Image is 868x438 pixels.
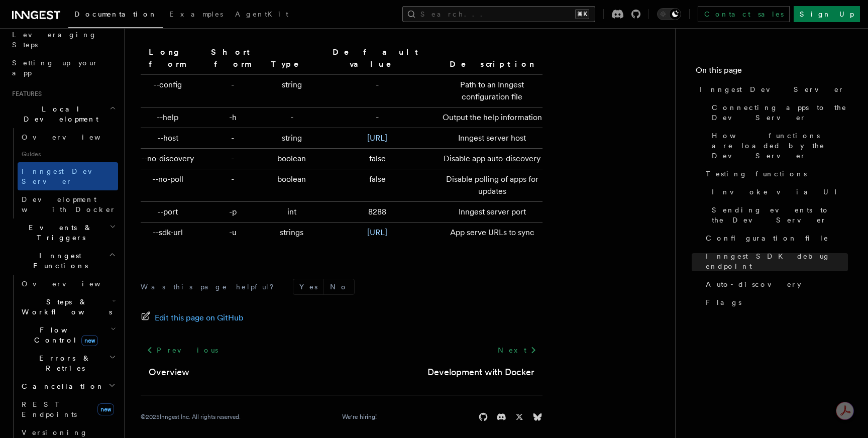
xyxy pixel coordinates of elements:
span: How functions are loaded by the Dev Server [712,131,848,161]
a: Inngest SDK debug endpoint [702,247,848,275]
span: Leveraging Steps [12,31,97,49]
span: AgentKit [235,10,288,18]
td: Inngest server host [438,128,542,149]
td: string [267,75,317,107]
td: --host [141,128,199,149]
span: Errors & Retries [18,353,109,373]
span: Versioning [22,428,88,436]
td: - [199,169,267,202]
a: Overview [18,128,118,146]
button: Events & Triggers [8,218,118,247]
a: Documentation [68,3,163,28]
span: Configuration file [706,233,829,243]
span: Auto-discovery [706,279,801,289]
strong: Default value [333,47,422,69]
button: Errors & Retries [18,349,118,377]
a: Next [492,341,542,359]
span: Flow Control [18,325,111,345]
span: Inngest Dev Server [700,84,844,94]
td: false [317,149,438,169]
span: REST Endpoints [22,400,77,418]
span: Sending events to the Dev Server [712,205,848,225]
a: Auto-discovery [702,275,848,293]
span: Invoke via UI [712,187,845,197]
a: Edit this page on GitHub [141,311,244,325]
button: Steps & Workflows [18,293,118,321]
a: Invoke via UI [708,183,848,201]
div: © 2025 Inngest Inc. All rights reserved. [141,413,241,421]
a: REST Endpointsnew [18,395,118,423]
a: Overview [149,365,189,379]
td: -u [199,223,267,243]
a: Flags [702,293,848,311]
span: Testing functions [706,169,807,179]
strong: Type [271,59,313,69]
span: Steps & Workflows [18,297,112,317]
span: Inngest SDK debug endpoint [706,251,848,271]
span: Edit this page on GitHub [155,311,244,325]
span: Events & Triggers [8,223,110,243]
a: Testing functions [702,165,848,183]
td: boolean [267,169,317,202]
td: --port [141,202,199,223]
button: No [324,279,354,294]
td: --config [141,75,199,107]
span: Connecting apps to the Dev Server [712,102,848,123]
td: Disable app auto-discovery [438,149,542,169]
span: Overview [22,133,125,141]
span: Cancellation [18,381,104,391]
a: Examples [163,3,229,27]
td: - [199,128,267,149]
td: int [267,202,317,223]
span: Flags [706,297,741,307]
a: Configuration file [702,229,848,247]
a: Inngest Dev Server [696,80,848,98]
td: - [317,107,438,128]
td: --no-discovery [141,149,199,169]
button: Inngest Functions [8,247,118,275]
a: Overview [18,275,118,293]
a: Setting up your app [8,54,118,82]
td: 8288 [317,202,438,223]
button: Toggle dark mode [657,8,681,20]
button: Cancellation [18,377,118,395]
strong: Description [450,59,535,69]
td: Path to an Inngest configuration file [438,75,542,107]
span: new [97,403,114,415]
span: Setting up your app [12,59,98,77]
td: strings [267,223,317,243]
span: Inngest Dev Server [22,167,107,185]
td: Inngest server port [438,202,542,223]
h4: On this page [696,64,848,80]
a: How functions are loaded by the Dev Server [708,127,848,165]
td: --sdk-url [141,223,199,243]
td: --help [141,107,199,128]
button: Local Development [8,100,118,128]
button: Flow Controlnew [18,321,118,349]
td: Output the help information [438,107,542,128]
a: AgentKit [229,3,294,27]
a: Development with Docker [427,365,534,379]
td: false [317,169,438,202]
td: -h [199,107,267,128]
button: Search...⌘K [402,6,595,22]
kbd: ⌘K [575,9,589,19]
span: Development with Docker [22,195,116,213]
a: Sign Up [794,6,860,22]
a: We're hiring! [342,413,377,421]
td: - [199,75,267,107]
a: Inngest Dev Server [18,162,118,190]
span: Local Development [8,104,110,124]
span: new [81,335,98,346]
span: Features [8,90,42,98]
span: Overview [22,280,125,288]
td: App serve URLs to sync [438,223,542,243]
button: Yes [293,279,323,294]
a: Previous [141,341,224,359]
p: Was this page helpful? [141,282,281,292]
a: [URL] [367,228,387,237]
strong: Short form [211,47,254,69]
td: -p [199,202,267,223]
td: - [317,75,438,107]
a: Leveraging Steps [8,26,118,54]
